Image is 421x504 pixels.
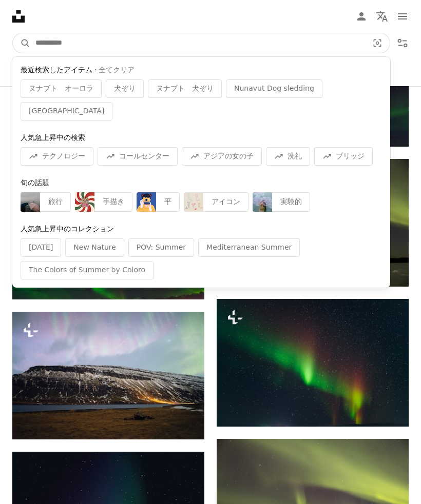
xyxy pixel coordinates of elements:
[119,151,169,162] span: コールセンター
[65,238,124,257] div: New Nature
[253,192,272,212] img: premium_photo-1755890950394-d560a489a3c6
[234,84,314,94] span: Nunavut Dog sledding
[21,178,49,187] span: 旬の話題
[29,84,93,94] span: ヌナブト オーロラ
[336,151,365,162] span: ブリッジ
[392,33,413,53] button: フィルター
[217,299,409,427] img: 夜空に緑と赤のオーロラが浮かぶ
[184,192,203,212] img: premium_vector-1733668890003-56bd9f5b2835
[137,192,156,212] img: premium_vector-1749740990668-cd06e98471ca
[40,192,71,212] div: 旅行
[203,151,254,162] span: アジアの女の子
[29,106,104,116] span: [GEOGRAPHIC_DATA]
[217,358,409,367] a: 夜空に緑と赤のオーロラが浮かぶ
[21,225,114,233] span: 人気急上昇中のコレクション
[21,192,40,212] img: premium_photo-1756177506526-26fb2a726f4a
[21,65,382,75] div: ·
[198,238,300,257] div: Mediterranean Summer
[203,192,248,212] div: アイコン
[114,84,136,94] span: 犬ぞり
[156,84,214,94] span: ヌナブト 犬ぞり
[272,192,310,212] div: 実験的
[365,33,390,53] button: ビジュアル検索
[75,192,94,212] img: premium_vector-1730142533288-194cec6c8fed
[288,151,302,162] span: 洗礼
[128,238,194,257] div: POV: Summer
[392,6,413,27] button: メニュー
[21,65,92,75] span: 最近検索したアイテム
[42,151,85,162] span: テクノロジー
[21,238,61,257] div: [DATE]
[12,371,204,380] a: 紫空の下で雪に覆われた山
[12,33,390,53] form: サイト内でビジュアルを探す
[21,133,85,142] span: 人気急上昇中の検索
[372,6,392,27] button: 言語
[12,312,204,439] img: 紫空の下で雪に覆われた山
[99,65,135,75] button: 全てクリア
[156,192,180,212] div: 平
[94,192,132,212] div: 手描き
[12,10,25,23] a: ホーム — Unsplash
[13,33,30,53] button: Unsplashで検索する
[351,6,372,27] a: ログイン / 登録する
[21,261,154,279] div: The Colors of Summer by Coloro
